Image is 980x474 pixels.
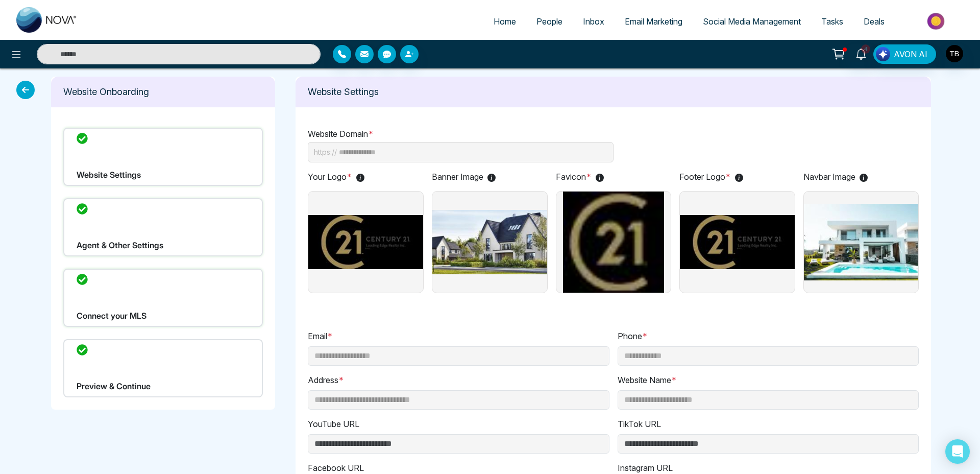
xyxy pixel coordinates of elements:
a: People [526,12,573,31]
label: TikTok URL [618,418,661,430]
a: Tasks [811,12,853,31]
span: 4 [861,44,870,54]
img: Nova CRM Logo [16,7,78,33]
a: Email Marketing [615,12,693,31]
p: Favicon [556,171,672,183]
p: Footer Logo [679,171,795,183]
div: Website Settings [63,128,263,186]
span: AVON AI [894,48,927,60]
button: AVON AI [873,44,936,64]
label: Email [308,330,333,342]
img: Your Logo [308,192,423,293]
a: Social Media Management [693,12,811,31]
p: Website Onboarding [63,85,263,99]
span: Inbox [583,16,604,27]
span: Social Media Management [703,16,801,27]
a: Inbox [573,12,615,31]
div: Open Intercom Messenger [945,439,970,464]
label: Facebook URL [308,462,364,474]
label: Website Name [618,374,677,386]
span: People [536,16,562,27]
div: Connect your MLS [63,269,263,327]
span: Deals [864,16,885,27]
span: https:// [314,147,337,158]
img: Favicon [556,192,671,293]
img: Navbar Image [804,192,919,293]
label: Phone [618,330,648,342]
span: Email Marketing [625,16,682,27]
a: 4 [849,44,873,62]
img: Lead Flow [876,47,890,61]
img: Market-place.gif [900,10,974,33]
p: Navbar Image [803,171,919,183]
a: Home [483,12,526,31]
span: Home [494,16,516,27]
img: image holder [432,191,547,293]
div: Agent & Other Settings [63,198,263,256]
p: Banner Image [432,171,548,183]
img: User Avatar [946,45,963,62]
img: Footer Logo [680,192,795,293]
span: Tasks [821,16,843,27]
label: YouTube URL [308,418,359,430]
p: Website Domain [308,128,919,140]
label: Instagram URL [618,462,673,474]
div: Preview & Continue [63,339,263,397]
p: Your Logo [308,171,424,183]
label: Address [308,374,344,386]
a: Deals [853,12,895,31]
p: Website Settings [308,85,919,99]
